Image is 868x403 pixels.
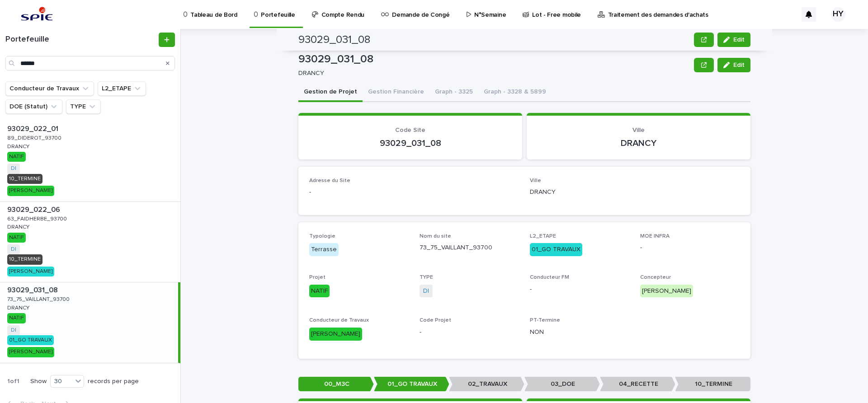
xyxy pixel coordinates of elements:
p: DRANCY [530,187,740,197]
p: DRANCY [7,142,31,150]
span: Code Projet [420,318,451,323]
button: Conducteur de Travaux [5,81,94,96]
p: 63_FAIDHERBE_93700 [7,214,69,222]
a: DI [423,286,429,296]
a: DI [11,165,16,172]
button: Gestion de Projet [298,83,363,102]
button: TYPE [66,99,101,114]
span: Projet [309,275,325,280]
span: Ville [632,127,645,133]
p: NON [530,328,629,337]
div: [PERSON_NAME] [7,267,54,276]
button: Edit [717,58,750,72]
div: [PERSON_NAME] [7,347,54,357]
button: Edit [717,33,750,47]
p: - [640,243,740,253]
span: Edit [733,62,745,68]
img: svstPd6MQfCT1uX1QGkG [18,5,56,23]
p: 93029_022_01 [7,123,60,133]
a: DI [11,327,16,333]
p: 73_75_VAILLANT_93700 [420,243,519,253]
span: MOE INFRA [640,234,670,239]
p: - [309,187,519,197]
button: Graph - 3328 & 5899 [478,83,552,102]
div: NATIF [7,233,26,243]
div: 30 [51,377,72,386]
p: 93029_031_08 [309,138,511,149]
div: Terrasse [309,243,339,256]
p: DRANCY [7,222,31,230]
div: NATIF [7,313,26,323]
p: 73_75_VAILLANT_93700 [7,295,71,303]
span: TYPE [420,275,433,280]
span: Ville [530,178,541,183]
p: 01_GO TRAVAUX [374,377,449,392]
button: L2_ETAPE [98,81,146,96]
p: DRANCY [538,138,740,149]
input: Search [5,56,175,70]
p: Show [30,378,47,385]
p: 02_TRAVAUX [449,377,524,392]
p: DRANCY [298,70,687,77]
div: HY [831,7,845,22]
h1: Portefeuille [5,35,157,45]
span: Nom du site [420,234,451,239]
button: Gestion Financière [363,83,429,102]
span: Conducteur de Travaux [309,318,369,323]
span: Typologie [309,234,335,239]
p: - [530,285,629,294]
p: 93029_031_08 [298,53,690,66]
p: 03_DOE [524,377,600,392]
span: Adresse du Site [309,178,350,183]
button: DOE (Statut) [5,99,62,114]
div: NATIF [7,152,26,162]
div: [PERSON_NAME] [640,285,693,298]
span: Concepteur [640,275,671,280]
span: Conducteur FM [530,275,569,280]
p: 00_M3C [298,377,374,392]
span: PT-Termine [530,318,560,323]
a: DI [11,246,16,253]
span: Edit [733,37,745,43]
span: L2_ETAPE [530,234,556,239]
p: 04_RECETTE [600,377,675,392]
div: [PERSON_NAME] [7,186,54,196]
div: 10_TERMINE [7,174,42,184]
div: NATIF [309,285,330,298]
div: 10_TERMINE [7,254,42,264]
p: records per page [88,378,139,385]
p: 93029_022_06 [7,204,62,214]
p: - [420,328,519,337]
span: Code Site [395,127,425,133]
p: 89_DIDEROT_93700 [7,133,63,141]
p: DRANCY [7,303,31,311]
h2: 93029_031_08 [298,33,370,47]
div: 01_GO TRAVAUX [530,243,582,256]
button: Graph - 3325 [429,83,478,102]
div: 01_GO TRAVAUX [7,335,54,345]
p: 10_TERMINE [675,377,750,392]
p: 93029_031_08 [7,284,60,295]
div: [PERSON_NAME] [309,328,362,341]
